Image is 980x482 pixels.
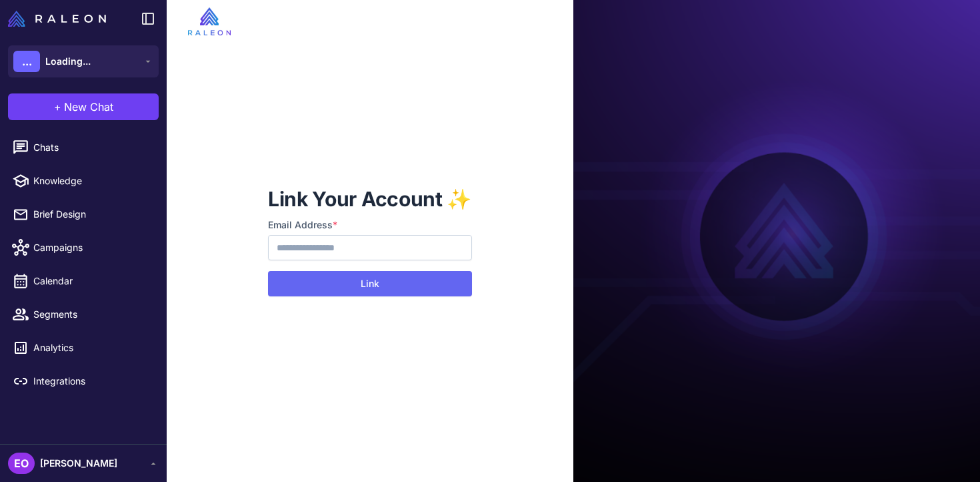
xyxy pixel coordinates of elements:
[8,45,159,77] button: ...Loading...
[8,11,111,27] a: Raleon Logo
[5,200,161,228] a: Brief Design
[40,456,117,471] span: [PERSON_NAME]
[33,140,151,155] span: Chats
[5,367,161,395] a: Integrations
[33,340,151,355] span: Analytics
[8,453,35,474] div: EO
[268,271,472,296] button: Link
[188,7,231,35] img: raleon-logo-whitebg.9aac0268.jpg
[33,174,151,188] span: Knowledge
[33,307,151,322] span: Segments
[8,93,159,120] button: +New Chat
[268,186,472,212] h1: Link Your Account ✨
[5,167,161,195] a: Knowledge
[8,11,106,27] img: Raleon Logo
[64,99,113,115] span: New Chat
[45,54,91,69] span: Loading...
[5,334,161,362] a: Analytics
[13,51,40,72] div: ...
[5,134,161,162] a: Chats
[33,274,151,288] span: Calendar
[5,234,161,262] a: Campaigns
[5,267,161,295] a: Calendar
[33,374,151,389] span: Integrations
[54,99,61,115] span: +
[5,300,161,328] a: Segments
[33,240,151,255] span: Campaigns
[268,218,472,232] label: Email Address
[33,207,151,222] span: Brief Design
